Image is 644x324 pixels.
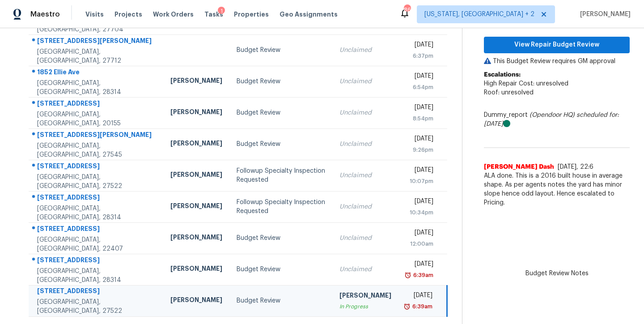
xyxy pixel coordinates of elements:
div: Unclaimed [339,265,391,274]
div: 1 [218,7,225,16]
div: Unclaimed [339,202,391,211]
span: Geo Assignments [280,10,338,19]
div: [PERSON_NAME] [170,201,222,213]
span: High Repair Cost: unresolved [484,81,568,87]
div: Unclaimed [339,108,391,117]
span: [DATE], 22:6 [558,164,593,170]
div: 86 [404,5,410,14]
div: [DATE] [406,40,433,51]
div: 6:37pm [406,51,433,60]
div: [STREET_ADDRESS][PERSON_NAME] [37,36,156,47]
div: [STREET_ADDRESS] [37,99,156,110]
div: 6:39am [411,271,433,280]
p: This Budget Review requires GM approval [484,57,630,66]
div: [DATE] [406,134,433,145]
div: [DATE] [406,291,432,302]
div: Budget Review [237,140,325,149]
div: [GEOGRAPHIC_DATA], [GEOGRAPHIC_DATA], 27545 [37,141,156,159]
div: [STREET_ADDRESS] [37,256,156,267]
span: ALA done. This is a 2016 built house in average shape. As per agents notes the yard has minor slo... [484,171,630,207]
div: [GEOGRAPHIC_DATA], [GEOGRAPHIC_DATA], 27712 [37,47,156,65]
img: Overdue Alarm Icon [403,302,411,311]
div: [PERSON_NAME] [170,170,222,181]
div: [GEOGRAPHIC_DATA], [GEOGRAPHIC_DATA], 27522 [37,298,156,315]
div: [PERSON_NAME] [170,233,222,244]
div: 9:26pm [406,145,433,154]
div: Unclaimed [339,77,391,86]
div: Followup Specialty Inspection Requested [237,166,325,184]
div: [PERSON_NAME] [170,107,222,119]
div: Unclaimed [339,46,391,55]
span: Work Orders [153,10,194,19]
div: Budget Review [237,234,325,243]
span: Roof: unresolved [484,90,534,96]
div: [GEOGRAPHIC_DATA], [GEOGRAPHIC_DATA], 27522 [37,173,156,191]
div: Budget Review [237,108,325,117]
div: Budget Review [237,46,325,55]
div: [GEOGRAPHIC_DATA], [GEOGRAPHIC_DATA], 20155 [37,110,156,128]
span: Budget Review Notes [520,269,594,278]
span: Tasks [204,11,223,17]
div: [GEOGRAPHIC_DATA], [GEOGRAPHIC_DATA], 28314 [37,267,156,285]
span: Projects [114,10,142,19]
div: [PERSON_NAME] [170,295,222,307]
div: [DATE] [406,103,433,114]
i: scheduled for: [DATE] [484,112,619,127]
div: Followup Specialty Inspection Requested [237,198,325,216]
div: [DATE] [406,166,433,177]
button: View Repair Budget Review [484,37,630,53]
div: Unclaimed [339,171,391,180]
div: 12:00am [406,239,433,248]
div: [DATE] [406,197,433,208]
div: In Progress [339,302,391,311]
div: [DATE] [406,260,433,271]
div: Unclaimed [339,140,391,149]
span: [US_STATE], [GEOGRAPHIC_DATA] + 2 [424,10,534,19]
div: Budget Review [237,296,325,305]
div: Unclaimed [339,234,391,243]
div: [STREET_ADDRESS] [37,286,156,298]
div: [PERSON_NAME] [170,139,222,150]
span: Maestro [30,10,60,19]
span: Properties [234,10,269,19]
span: View Repair Budget Review [491,39,623,51]
div: 10:07pm [406,177,433,186]
div: 6:54pm [406,83,433,92]
div: [STREET_ADDRESS] [37,193,156,204]
span: Visits [85,10,104,19]
i: (Opendoor HQ) [530,112,575,118]
img: Overdue Alarm Icon [404,271,411,280]
div: [DATE] [406,72,433,83]
span: [PERSON_NAME] Dash [484,162,554,171]
div: [PERSON_NAME] [170,76,222,87]
div: [GEOGRAPHIC_DATA], [GEOGRAPHIC_DATA], 28314 [37,204,156,222]
div: 8:54pm [406,114,433,123]
div: [DATE] [406,228,433,239]
div: [STREET_ADDRESS] [37,224,156,235]
span: [PERSON_NAME] [576,10,631,19]
div: [STREET_ADDRESS][PERSON_NAME] [37,130,156,141]
div: Dummy_report [484,111,630,128]
div: [PERSON_NAME] [339,291,391,302]
div: Budget Review [237,265,325,274]
div: [STREET_ADDRESS] [37,162,156,173]
div: Budget Review [237,77,325,86]
b: Escalations: [484,72,521,78]
div: 10:34pm [406,208,433,217]
div: [GEOGRAPHIC_DATA], [GEOGRAPHIC_DATA], 22407 [37,235,156,253]
div: 6:39am [411,302,432,311]
div: [PERSON_NAME] [170,264,222,275]
div: [GEOGRAPHIC_DATA], [GEOGRAPHIC_DATA], 28314 [37,79,156,97]
div: 1852 Ellie Ave [37,68,156,79]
